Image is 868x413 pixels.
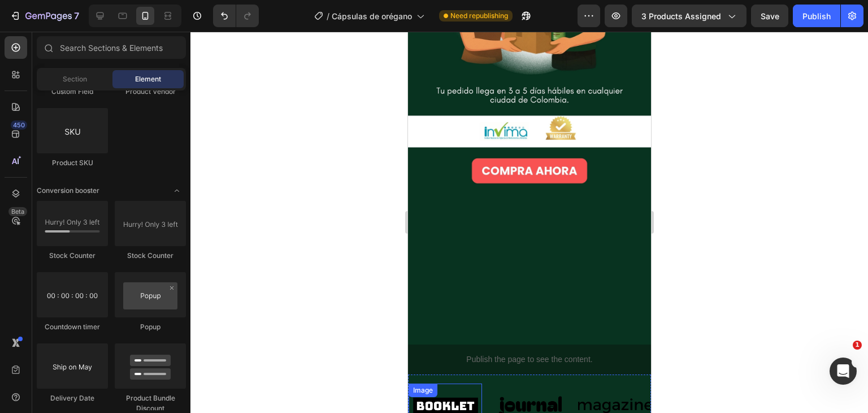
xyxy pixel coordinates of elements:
img: Alt image [170,359,244,390]
button: 3 products assigned [632,5,747,27]
button: 7 [5,5,84,27]
div: Custom Field [37,87,108,97]
button: Publish [793,5,840,27]
iframe: Intercom live chat [830,358,857,385]
span: Element [135,74,161,84]
div: Stock Counter [115,251,186,261]
div: Publish [802,10,831,22]
div: Delivery Date [37,393,108,403]
span: Save [761,11,779,21]
div: Popup [115,322,186,332]
div: Image [3,354,27,364]
div: Countdown timer [37,322,108,332]
button: Save [751,5,788,27]
span: Need republishing [450,11,508,21]
p: 7 [74,9,79,23]
span: 3 products assigned [641,10,721,22]
div: 450 [11,121,27,130]
span: 1 [853,341,862,350]
span: / [327,10,329,22]
img: Alt image [1,359,74,390]
span: Cápsulas de orégano [332,10,412,22]
div: Beta [8,207,27,216]
div: Product Vendor [115,87,186,97]
span: Conversion booster [37,186,99,196]
div: Product SKU [37,158,108,168]
img: Alt image [85,359,159,390]
span: Section [63,74,87,84]
div: Undo/Redo [213,5,259,27]
span: Toggle open [168,182,186,200]
div: Stock Counter [37,251,108,261]
input: Search Sections & Elements [37,36,186,59]
iframe: Design area [408,32,651,413]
